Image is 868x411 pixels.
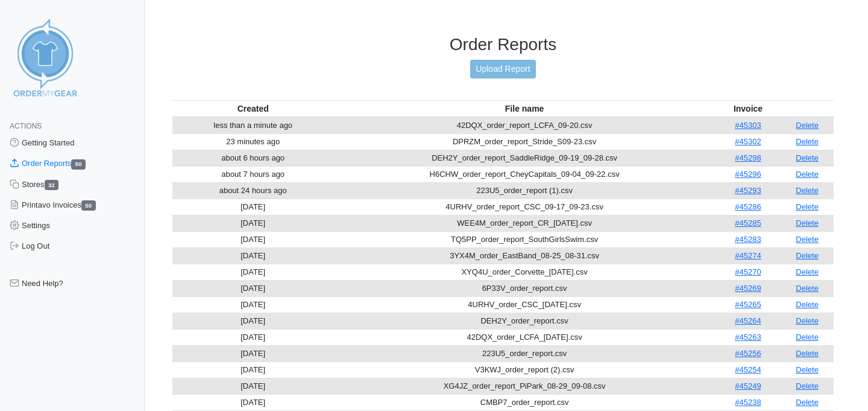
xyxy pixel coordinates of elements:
td: [DATE] [172,199,333,215]
td: [DATE] [172,329,333,345]
td: DEH2Y_order_report_SaddleRidge_09-19_09-28.csv [333,150,715,166]
a: #45274 [735,251,761,260]
td: 223U5_order_report.csv [333,345,715,362]
a: #45303 [735,121,761,130]
td: WEE4M_order_report_CR_[DATE].csv [333,215,715,231]
a: #45293 [735,186,761,195]
span: 32 [45,180,59,190]
a: #45302 [735,137,761,146]
td: [DATE] [172,296,333,313]
span: 50 [71,159,86,170]
a: Delete [796,381,819,390]
a: #45283 [735,235,761,244]
td: XG4JZ_order_report_PiPark_08-29_09-08.csv [333,378,715,394]
a: Upload Report [470,60,535,78]
a: Delete [796,137,819,146]
a: Delete [796,202,819,211]
span: 50 [81,200,96,211]
a: #45263 [735,333,761,342]
td: [DATE] [172,215,333,231]
td: [DATE] [172,345,333,362]
a: Delete [796,365,819,374]
td: [DATE] [172,313,333,329]
a: Delete [796,153,819,162]
a: Delete [796,251,819,260]
a: #45254 [735,365,761,374]
td: 6P33V_order_report.csv [333,280,715,296]
td: 4URHV_order_report_CSC_09-17_09-23.csv [333,199,715,215]
th: File name [333,100,715,117]
a: Delete [796,333,819,342]
a: #45264 [735,316,761,325]
td: 42DQX_order_LCFA_[DATE].csv [333,329,715,345]
a: #45286 [735,202,761,211]
h3: Order Reports [172,34,834,55]
td: TQ5PP_order_report_SouthGirlsSwim.csv [333,231,715,247]
td: DEH2Y_order_report.csv [333,313,715,329]
td: about 7 hours ago [172,166,333,182]
th: Created [172,100,333,117]
a: Delete [796,349,819,358]
td: less than a minute ago [172,117,333,134]
a: Delete [796,121,819,130]
td: CMBP7_order_report.csv [333,394,715,410]
td: 42DQX_order_report_LCFA_09-20.csv [333,117,715,134]
th: Invoice [715,100,781,117]
td: V3KWJ_order_report (2).csv [333,362,715,378]
td: 4URHV_order_CSC_[DATE].csv [333,296,715,313]
a: #45270 [735,267,761,276]
a: Delete [796,398,819,407]
a: #45256 [735,349,761,358]
td: [DATE] [172,280,333,296]
a: Delete [796,267,819,276]
td: 23 minutes ago [172,133,333,150]
a: #45265 [735,300,761,309]
td: about 24 hours ago [172,182,333,199]
span: Actions [10,122,42,130]
a: Delete [796,235,819,244]
td: [DATE] [172,231,333,247]
td: [DATE] [172,362,333,378]
a: #45238 [735,398,761,407]
a: Delete [796,300,819,309]
a: Delete [796,218,819,228]
a: #45296 [735,170,761,179]
a: #45269 [735,284,761,293]
td: [DATE] [172,394,333,410]
td: about 6 hours ago [172,150,333,166]
td: 223U5_order_report (1).csv [333,182,715,199]
a: Delete [796,170,819,179]
td: [DATE] [172,378,333,394]
td: 3YX4M_order_EastBand_08-25_08-31.csv [333,247,715,264]
a: #45249 [735,381,761,390]
td: DPRZM_order_report_Stride_S09-23.csv [333,133,715,150]
a: #45285 [735,218,761,228]
td: XYQ4U_order_Corvette_[DATE].csv [333,264,715,280]
td: [DATE] [172,264,333,280]
a: Delete [796,316,819,325]
a: Delete [796,284,819,293]
td: [DATE] [172,247,333,264]
a: Delete [796,186,819,195]
a: #45298 [735,153,761,162]
td: H6CHW_order_report_CheyCapitals_09-04_09-22.csv [333,166,715,182]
